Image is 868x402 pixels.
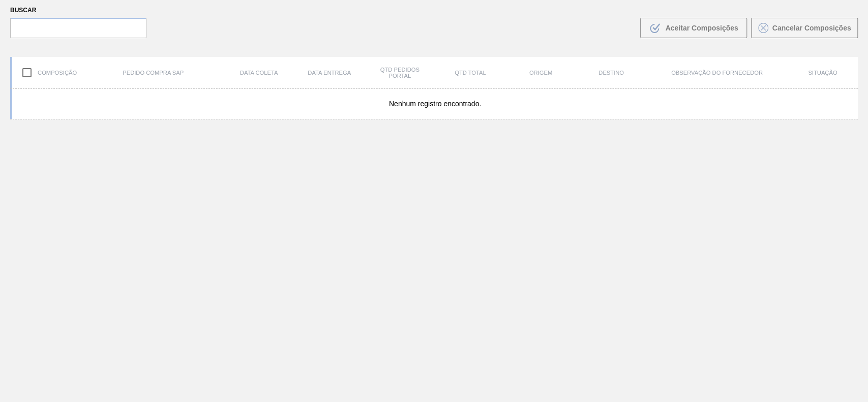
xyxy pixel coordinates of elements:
[294,70,365,76] div: Data entrega
[435,70,506,76] div: Qtd Total
[365,67,435,79] div: Qtd Pedidos Portal
[640,18,747,38] button: Aceitar Composições
[224,70,294,76] div: Data coleta
[787,70,858,76] div: Situação
[576,70,647,76] div: Destino
[751,18,858,38] button: Cancelar Composições
[646,70,787,76] div: Observação do Fornecedor
[389,100,481,108] span: Nenhum registro encontrado.
[83,70,224,76] div: Pedido Compra SAP
[665,24,738,32] span: Aceitar Composições
[10,3,146,18] label: Buscar
[772,24,851,32] span: Cancelar Composições
[505,70,576,76] div: Origem
[12,62,83,83] div: Composição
